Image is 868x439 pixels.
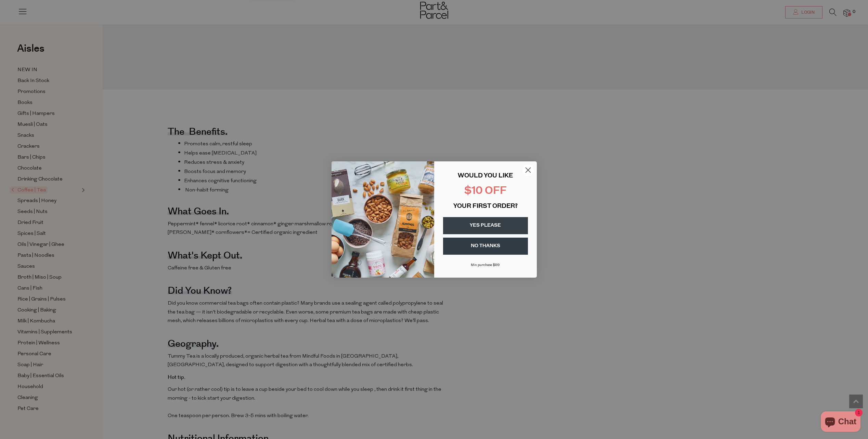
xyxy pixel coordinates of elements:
button: YES PLEASE [443,217,528,234]
img: 43fba0fb-7538-40bc-babb-ffb1a4d097bc.jpeg [332,161,434,278]
button: NO THANKS [443,238,528,255]
span: YOUR FIRST ORDER? [453,203,518,210]
button: Close dialog [522,164,534,176]
span: Min purchase $99 [471,263,500,267]
span: $10 OFF [464,186,507,197]
span: WOULD YOU LIKE [458,173,513,179]
inbox-online-store-chat: Shopify online store chat [819,411,863,434]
